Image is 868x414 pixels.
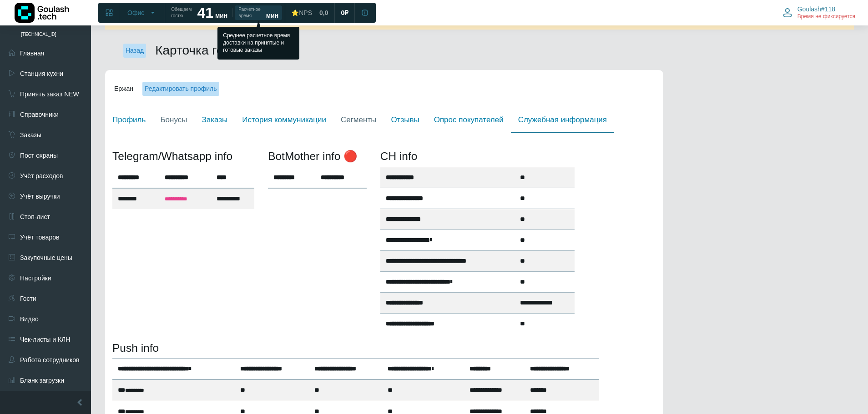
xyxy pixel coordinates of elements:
[291,9,312,17] div: ⭐
[380,150,575,163] h3: ClickHouseData
[427,108,511,134] a: Опрос покупателей
[341,9,344,17] span: 0
[268,150,367,163] h3: GuestsPlatforms
[122,5,162,20] button: Офис
[194,108,235,134] a: Заказы
[335,5,354,21] a: 0 ₽
[286,5,333,21] a: ⭐NPS 0,0
[127,9,144,17] span: Офис
[384,108,426,134] a: Отзывы
[215,12,227,19] span: мин
[797,13,855,20] span: Время не фиксируется
[235,108,333,134] a: История коммуникации
[153,108,194,134] a: Бонусы
[15,3,69,23] img: Логотип компании Goulash.tech
[105,108,153,134] a: Профиль
[511,108,614,134] a: Служебная информация
[797,5,835,13] span: Goulash#118
[123,44,146,58] a: Назад
[299,9,312,16] span: NPS
[344,9,348,17] span: ₽
[112,341,599,354] h3: GuestsToken
[171,6,192,19] span: Обещаем гостю
[266,12,278,19] span: мин
[223,32,290,53] span: Среднее расчетное время доставки на принятые и готовые заказы
[112,150,254,163] h3: GuestExternalMessenger
[333,108,384,134] a: Сегменты
[197,5,213,21] strong: 41
[166,5,284,21] a: Обещаем гостю 41 мин Расчетное время мин Среднее расчетное время доставки на принятые и готовые з...
[238,6,260,19] span: Расчетное время
[319,9,328,17] span: 0,0
[105,80,663,98] div: Ержан
[155,43,242,58] h2: Карточка гостя
[777,3,861,22] button: Goulash#118 Время не фиксируется
[142,82,219,96] a: Редактировать профиль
